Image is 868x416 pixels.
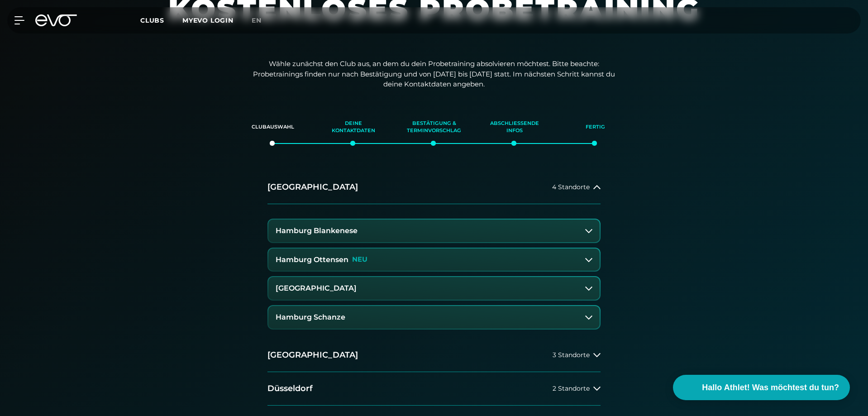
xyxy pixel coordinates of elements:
[276,256,348,264] h3: Hamburg Ottensen
[267,171,601,204] button: [GEOGRAPHIC_DATA]4 Standorte
[267,372,601,406] button: Düsseldorf2 Standorte
[267,339,601,372] button: [GEOGRAPHIC_DATA]3 Standorte
[276,313,345,321] h3: Hamburg Schanze
[566,115,624,139] div: Fertig
[252,16,262,24] span: en
[268,306,600,329] button: Hamburg Schanze
[253,59,615,90] p: Wähle zunächst den Club aus, an dem du dein Probetraining absolvieren möchtest. Bitte beachte: Pr...
[486,115,544,139] div: Abschließende Infos
[267,182,358,193] h2: [GEOGRAPHIC_DATA]
[268,220,600,242] button: Hamburg Blankenese
[352,256,367,263] p: NEU
[553,385,590,392] span: 2 Standorte
[552,184,590,191] span: 4 Standorte
[244,115,302,139] div: Clubauswahl
[268,277,600,300] button: [GEOGRAPHIC_DATA]
[405,115,463,139] div: Bestätigung & Terminvorschlag
[140,16,164,24] span: Clubs
[267,383,313,394] h2: Düsseldorf
[673,375,850,400] button: Hallo Athlet! Was möchtest du tun?
[553,352,590,359] span: 3 Standorte
[252,15,272,26] a: en
[276,284,357,292] h3: [GEOGRAPHIC_DATA]
[182,16,234,24] a: MYEVO LOGIN
[702,382,839,394] span: Hallo Athlet! Was möchtest du tun?
[268,249,600,271] button: Hamburg OttensenNEU
[140,16,182,24] a: Clubs
[267,349,358,361] h2: [GEOGRAPHIC_DATA]
[324,115,382,139] div: Deine Kontaktdaten
[276,227,358,235] h3: Hamburg Blankenese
